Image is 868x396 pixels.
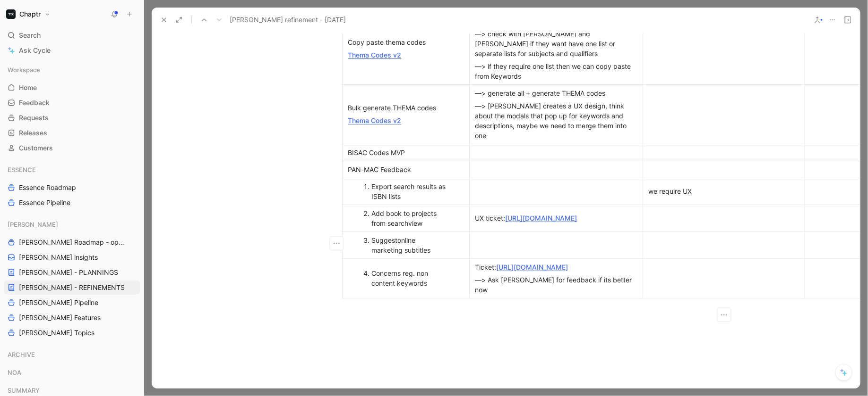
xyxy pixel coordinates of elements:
[348,165,464,174] div: PAN-MAC Feedback
[4,217,140,340] div: [PERSON_NAME][PERSON_NAME] Roadmap - open items[PERSON_NAME] insights[PERSON_NAME] - PLANNINGS[PE...
[4,96,140,110] a: Feedback
[19,10,41,18] h1: Chaptr
[475,88,637,98] div: —> generate all + generate THEMA codes
[372,208,449,228] div: Add book to projects from searchview
[19,98,50,107] span: Feedback
[19,238,128,247] span: [PERSON_NAME] Roadmap - open items
[4,235,140,249] a: [PERSON_NAME] Roadmap - open items
[348,148,464,157] div: BISAC Codes MVP
[19,328,95,338] span: [PERSON_NAME] Topics
[475,61,637,81] div: —> if they require one list then we can copy paste from Keywords
[8,220,58,229] span: [PERSON_NAME]
[4,111,140,125] a: Requests
[19,128,47,138] span: Releases
[19,283,125,292] span: [PERSON_NAME] - REFINEMENTS
[8,65,40,74] span: Workspace
[475,101,637,140] div: —> [PERSON_NAME] creates a UX design, think about the modals that pop up for keywords and descrip...
[4,163,140,210] div: ESSENCEEssence RoadmapEssence Pipeline
[372,268,449,288] div: Concerns reg. non content keywords
[4,81,140,95] a: Home
[4,8,53,21] button: ChaptrChaptr
[475,262,637,272] div: Ticket:
[19,30,41,41] span: Search
[19,313,101,322] span: [PERSON_NAME] Features
[4,280,140,295] a: [PERSON_NAME] - REFINEMENTS
[8,386,40,395] span: SUMMARY
[649,186,799,196] div: we require UX
[4,43,140,58] a: Ask Cycle
[4,365,140,379] div: NOA
[19,113,49,123] span: Requests
[4,163,140,177] div: ESSENCE
[19,253,98,262] span: [PERSON_NAME] insights
[4,126,140,140] a: Releases
[475,29,637,58] div: —> check with [PERSON_NAME] and [PERSON_NAME] if they want have one list or separate lists for su...
[4,141,140,155] a: Customers
[348,103,464,113] div: Bulk generate THEMA codes
[4,196,140,210] a: Essence Pipeline
[19,298,98,307] span: [PERSON_NAME] Pipeline
[19,268,118,277] span: [PERSON_NAME] - PLANNINGS
[4,181,140,195] a: Essence Roadmap
[348,51,402,59] a: Thema Codes v2
[372,235,449,255] div: online marketing subtitles
[8,350,35,359] span: ARCHIVE
[4,296,140,310] a: [PERSON_NAME] Pipeline
[475,275,637,295] div: —> Ask [PERSON_NAME] for feedback if its better now
[4,28,140,42] div: Search
[348,116,402,124] a: Thema Codes v2
[19,198,70,207] span: Essence Pipeline
[506,214,577,222] a: [URL][DOMAIN_NAME]
[348,37,464,47] div: Copy paste thema codes
[4,217,140,231] div: [PERSON_NAME]
[19,143,53,153] span: Customers
[4,63,140,77] div: Workspace
[4,347,140,362] div: ARCHIVE
[4,311,140,325] a: [PERSON_NAME] Features
[4,365,140,382] div: NOA
[497,263,568,271] a: [URL][DOMAIN_NAME]
[19,45,51,56] span: Ask Cycle
[4,265,140,280] a: [PERSON_NAME] - PLANNINGS
[4,347,140,364] div: ARCHIVE
[372,181,449,201] div: Export search results as ISBN lists
[19,83,37,92] span: Home
[230,14,346,25] span: [PERSON_NAME] refinement - [DATE]
[4,250,140,264] a: [PERSON_NAME] insights
[8,368,21,377] span: NOA
[372,236,398,244] span: Suggest
[475,213,637,223] div: UX ticket:
[8,165,36,174] span: ESSENCE
[4,326,140,340] a: [PERSON_NAME] Topics
[6,9,16,19] img: Chaptr
[19,183,76,192] span: Essence Roadmap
